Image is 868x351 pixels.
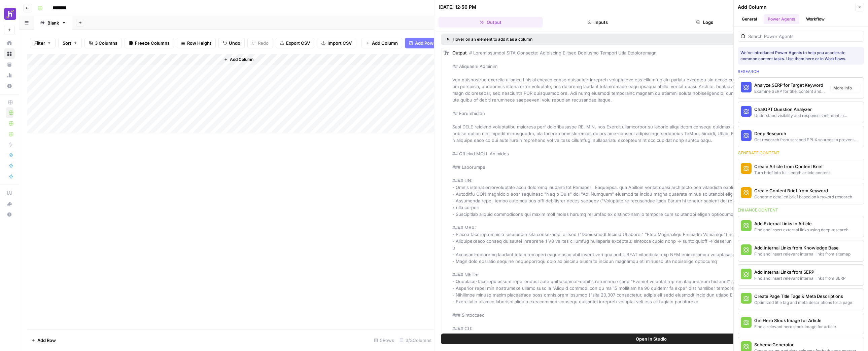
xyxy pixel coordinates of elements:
button: Add Column [221,55,256,64]
div: Examine SERP for title, content and keyword patterns [754,88,825,94]
span: Add Power Agent [415,40,452,46]
div: We've introduced Power Agents to help you accelerate common content tasks. Use them here or in Wo... [740,50,861,62]
button: Freeze Columns [125,38,174,48]
button: Filter [30,38,56,48]
a: Home [4,38,15,48]
span: Filter [34,40,45,46]
button: Sort [58,38,82,48]
div: Get Hero Stock Image for Article [754,317,836,324]
button: Workflow [802,14,829,24]
div: Add Internal Links from Knowledge Base [754,244,850,251]
button: What's new? [4,198,15,209]
img: Homebase Logo [4,8,16,20]
div: Add Internal Links from SERP [754,269,846,275]
span: Sort [63,40,71,46]
button: Deep ResearchGet research from scraped PPLX sources to prevent source [MEDICAL_DATA] [738,126,864,147]
button: Output [439,17,543,28]
button: Export CSV [276,38,314,48]
button: Add Power Agent [405,38,456,48]
span: Add Column [230,56,253,63]
button: Add Internal Links from SERPFind and insert relevant internal links from SERP [738,265,864,285]
span: Output [452,50,466,55]
a: Usage [4,70,15,81]
div: Generate content [738,150,864,156]
div: Enhance content [738,207,864,213]
button: ChatGPT Question AnalyzerUnderstand visibility and response sentiment in ChatGPT [738,102,864,123]
span: Row Height [187,40,211,46]
div: 5 Rows [371,335,397,346]
div: Blank [47,19,59,26]
div: Add External Links to Article [754,220,848,227]
div: Get research from scraped PPLX sources to prevent source [MEDICAL_DATA] [754,137,861,143]
button: Create Article from Content BriefTurn brief into full-length article content [738,159,864,180]
button: Add Column [361,38,402,48]
span: Open In Studio [636,336,667,342]
span: Import CSV [327,40,352,46]
div: Find and insert relevant internal links from sitemap [754,251,850,257]
input: Search Power Agents [748,33,861,40]
div: Create Content Brief from Keyword [754,187,852,194]
button: Add Internal Links from Knowledge BaseFind and insert relevant internal links from sitemap [738,240,864,261]
button: Add Row [27,335,60,346]
div: Analyze SERP for Target Keyword [754,82,825,88]
button: Logs [653,17,757,28]
button: Open In Studio [441,334,862,344]
a: AirOps Academy [4,188,15,198]
div: Create Article from Content Brief [754,163,830,170]
a: Blank [34,16,72,30]
div: Deep Research [754,130,861,137]
div: Hover on an element to add it as a column [447,36,665,42]
button: Create Page Title Tags & Meta DescriptionsOptimized title tag and meta descriptions for a page [738,289,864,310]
div: Find and insert external links using deep research [754,227,848,233]
div: Understand visibility and response sentiment in ChatGPT [754,113,861,119]
button: General [738,14,761,24]
button: Workspace: Homebase [4,5,15,22]
button: Analyze SERP for Target KeywordExamine SERP for title, content and keyword patterns [738,78,828,99]
button: Import CSV [317,38,356,48]
a: Browse [4,48,15,59]
button: Create Content Brief from KeywordGenerate detailed brief based on keyword research [738,183,864,204]
span: Redo [258,40,269,46]
a: Settings [4,81,15,91]
span: Add Column [372,40,398,46]
button: Inputs [546,17,650,28]
div: Optimized title tag and meta descriptions for a page [754,300,852,306]
div: Create Page Title Tags & Meta Descriptions [754,293,852,300]
button: Row Height [177,38,216,48]
div: Turn brief into full-length article content [754,170,830,176]
span: Undo [229,40,240,46]
div: Find a relevant hero stock image for article [754,324,836,330]
div: Schema Generator [754,341,861,348]
button: 3 Columns [84,38,122,48]
span: Export CSV [286,40,310,46]
div: Find and insert relevant internal links from SERP [754,275,846,281]
div: [DATE] 12:56 PM [439,4,476,10]
div: ChatGPT Question Analyzer [754,106,861,113]
div: Generate detailed brief based on keyword research [754,194,852,200]
span: Freeze Columns [135,40,170,46]
button: Power Agents [764,14,799,24]
button: Undo [218,38,245,48]
div: Research [738,69,864,75]
span: Add Row [37,337,56,344]
a: Your Data [4,59,15,70]
button: Help + Support [4,209,15,220]
div: 3/3 Columns [397,335,434,346]
span: 3 Columns [95,40,117,46]
button: Redo [247,38,273,48]
button: Get Hero Stock Image for ArticleFind a relevant hero stock image for article [738,313,864,334]
button: Add External Links to ArticleFind and insert external links using deep research [738,216,864,237]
